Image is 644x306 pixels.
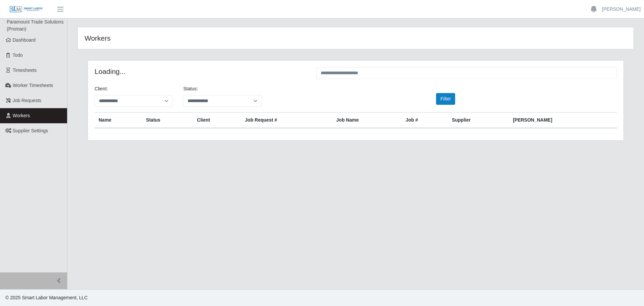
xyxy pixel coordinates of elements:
img: SLM Logo [9,6,43,13]
h4: Loading... [95,67,306,76]
span: Dashboard [13,37,36,43]
span: Supplier Settings [13,128,48,133]
span: Todo [13,52,23,58]
span: © 2025 Smart Labor Management, LLC [5,295,88,300]
th: Job Name [332,113,402,128]
th: Status [142,113,193,128]
span: Job Requests [13,98,42,103]
span: Worker Timesheets [13,83,53,88]
th: Supplier [448,113,509,128]
th: Client [193,113,241,128]
a: [PERSON_NAME] [602,6,641,13]
th: Job Request # [241,113,332,128]
span: Paramount Trade Solutions (Proman) [7,19,64,32]
span: Workers [13,113,30,118]
label: Status: [183,85,198,92]
button: Filter [436,93,455,105]
th: Job # [401,113,448,128]
th: [PERSON_NAME] [509,113,617,128]
h4: Workers [85,34,305,42]
span: Timesheets [13,68,37,73]
th: Name [95,113,142,128]
label: Client: [95,85,108,92]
